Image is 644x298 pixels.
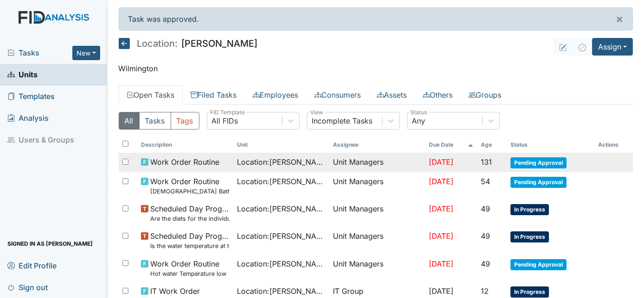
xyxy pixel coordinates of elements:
[7,47,72,58] a: Tasks
[510,231,549,242] span: In Progress
[119,7,633,31] div: Task was approved.
[507,137,594,153] th: Toggle SortBy
[481,231,490,241] span: 49
[594,137,633,153] th: Actions
[592,38,633,56] button: Assign
[329,199,425,227] td: Unit Managers
[119,38,258,49] h5: [PERSON_NAME]
[237,203,325,214] span: Location : [PERSON_NAME]
[7,89,55,104] span: Templates
[7,236,93,251] span: Signed in as [PERSON_NAME]
[412,115,426,126] div: Any
[150,269,226,278] small: Hot water Temperature low
[415,85,461,105] a: Others
[150,230,230,250] span: Scheduled Day Program Inspection Is the water temperature at the kitchen sink between 100 to 110 ...
[150,214,230,223] small: Are the diets for the individuals (with initials) posted in the dining area?
[137,39,178,48] span: Location:
[150,176,230,196] span: Work Order Routine Ladies Bathroom Faucet and Plumbing
[429,157,453,167] span: [DATE]
[429,204,453,213] span: [DATE]
[429,259,453,268] span: [DATE]
[150,242,230,250] small: Is the water temperature at the kitchen sink between 100 to 110 degrees?
[245,85,306,105] a: Employees
[119,112,140,130] button: All
[510,177,567,188] span: Pending Approval
[237,286,325,297] span: Location : [PERSON_NAME]
[237,176,325,187] span: Location : [PERSON_NAME]
[237,258,325,269] span: Location : [PERSON_NAME]
[122,141,128,147] input: Toggle All Rows Selected
[510,286,549,298] span: In Progress
[329,172,425,199] td: Unit Managers
[150,187,230,196] small: [DEMOGRAPHIC_DATA] Bathroom Faucet and Plumbing
[150,203,230,223] span: Scheduled Day Program Inspection Are the diets for the individuals (with initials) posted in the ...
[7,258,57,273] span: Edit Profile
[481,259,490,268] span: 49
[481,204,490,213] span: 49
[510,259,567,270] span: Pending Approval
[237,230,325,242] span: Location : [PERSON_NAME]
[312,115,373,126] div: Incomplete Tasks
[72,46,100,60] button: New
[183,85,245,105] a: Filed Tasks
[306,85,369,105] a: Consumers
[7,68,38,82] span: Units
[139,112,171,130] button: Tasks
[425,137,477,153] th: Toggle SortBy
[429,177,453,186] span: [DATE]
[150,258,226,278] span: Work Order Routine Hot water Temperature low
[119,63,633,74] p: Wilmington
[233,137,329,153] th: Toggle SortBy
[429,231,453,241] span: [DATE]
[481,177,490,186] span: 54
[369,85,415,105] a: Assets
[329,153,425,172] td: Unit Managers
[329,227,425,254] td: Unit Managers
[150,156,219,168] span: Work Order Routine
[137,137,233,153] th: Toggle SortBy
[510,157,567,168] span: Pending Approval
[171,112,199,130] button: Tags
[606,8,632,30] button: ×
[237,156,325,168] span: Location : [PERSON_NAME]
[119,85,183,105] a: Open Tasks
[481,157,492,167] span: 131
[616,12,623,25] span: ×
[7,280,48,294] span: Sign out
[329,137,425,153] th: Assignee
[461,85,510,105] a: Groups
[429,286,453,296] span: [DATE]
[510,204,549,215] span: In Progress
[481,286,489,296] span: 12
[212,115,238,126] div: All FIDs
[329,255,425,282] td: Unit Managers
[7,111,49,125] span: Analysis
[477,137,507,153] th: Toggle SortBy
[119,112,199,130] div: Type filter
